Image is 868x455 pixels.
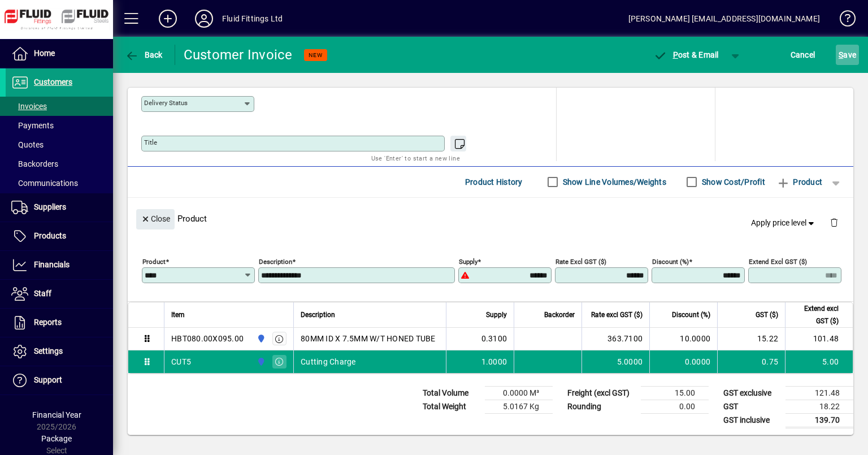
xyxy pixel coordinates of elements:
[461,172,527,192] button: Product History
[11,179,78,188] span: Communications
[785,328,853,350] td: 101.48
[11,159,58,168] span: Backorders
[6,97,113,116] a: Invoices
[171,333,244,344] div: HBT080.00X095.00
[785,400,853,413] td: 18.22
[831,2,854,39] a: Knowledge Base
[672,309,710,321] span: Discount (%)
[371,151,460,164] mat-hint: Use 'Enter' to start a new line
[11,121,54,130] span: Payments
[641,386,709,400] td: 15.00
[839,50,843,59] span: S
[562,400,641,413] td: Rounding
[136,209,175,229] button: Close
[6,366,113,395] a: Support
[776,173,822,191] span: Product
[184,46,293,64] div: Customer Invoice
[34,202,66,211] span: Suppliers
[785,386,853,400] td: 121.48
[718,386,785,400] td: GST exclusive
[144,99,188,107] mat-label: Delivery status
[254,332,267,345] span: AUCKLAND
[6,154,113,174] a: Backorders
[34,77,72,86] span: Customers
[628,10,820,28] div: [PERSON_NAME] [EMAIL_ADDRESS][DOMAIN_NAME]
[641,400,709,413] td: 0.00
[792,302,839,327] span: Extend excl GST ($)
[128,198,853,239] div: Product
[589,356,643,367] div: 5.0000
[717,328,785,350] td: 15.22
[756,309,778,321] span: GST ($)
[465,173,523,191] span: Product History
[700,176,765,188] label: Show Cost/Profit
[486,309,507,321] span: Supply
[142,257,166,265] mat-label: Product
[459,257,478,265] mat-label: Supply
[648,45,724,65] button: Post & Email
[259,257,292,265] mat-label: Description
[6,280,113,308] a: Staff
[6,337,113,366] a: Settings
[544,309,575,321] span: Backorder
[41,434,72,443] span: Package
[309,51,323,59] span: NEW
[555,257,606,265] mat-label: Rate excl GST ($)
[11,140,44,149] span: Quotes
[6,309,113,337] a: Reports
[6,116,113,135] a: Payments
[34,346,63,356] span: Settings
[186,8,222,29] button: Profile
[785,413,853,427] td: 139.70
[171,309,185,321] span: Item
[141,210,170,228] span: Close
[839,46,856,64] span: ave
[133,213,177,223] app-page-header-button: Close
[821,217,848,227] app-page-header-button: Delete
[150,8,186,29] button: Add
[222,10,283,28] div: Fluid Fittings Ltd
[562,386,641,400] td: Freight (excl GST)
[32,410,81,419] span: Financial Year
[749,257,807,265] mat-label: Extend excl GST ($)
[652,257,689,265] mat-label: Discount (%)
[788,45,818,65] button: Cancel
[6,135,113,154] a: Quotes
[653,50,719,59] span: ost & Email
[6,222,113,250] a: Products
[591,309,643,321] span: Rate excl GST ($)
[6,174,113,193] a: Communications
[791,46,815,64] span: Cancel
[718,413,785,427] td: GST inclusive
[785,350,853,373] td: 5.00
[6,251,113,279] a: Financials
[125,50,163,59] span: Back
[589,333,643,344] div: 363.7100
[301,356,356,367] span: Cutting Charge
[11,102,47,111] span: Invoices
[34,231,66,240] span: Products
[561,176,666,188] label: Show Line Volumes/Weights
[254,356,267,368] span: AUCKLAND
[144,138,157,146] mat-label: Title
[649,350,717,373] td: 0.0000
[301,333,436,344] span: 80MM ID X 7.5MM W/T HONED TUBE
[718,400,785,413] td: GST
[485,386,553,400] td: 0.0000 M³
[34,49,55,58] span: Home
[171,356,191,367] div: CUT5
[649,328,717,350] td: 10.0000
[34,318,62,327] span: Reports
[481,356,507,367] span: 1.0000
[821,209,848,236] button: Delete
[34,375,62,384] span: Support
[6,193,113,222] a: Suppliers
[34,289,51,298] span: Staff
[481,333,507,344] span: 0.3100
[417,386,485,400] td: Total Volume
[6,40,113,68] a: Home
[485,400,553,413] td: 5.0167 Kg
[417,400,485,413] td: Total Weight
[34,260,70,269] span: Financials
[673,50,678,59] span: P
